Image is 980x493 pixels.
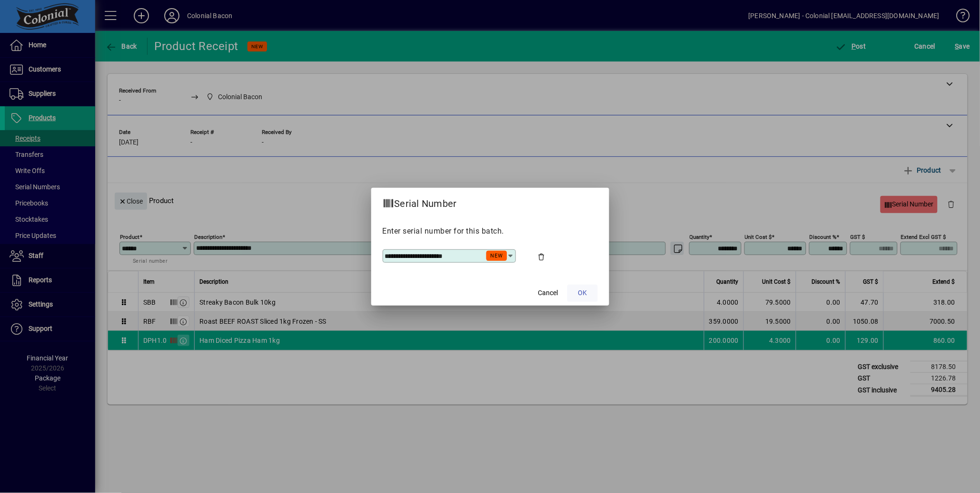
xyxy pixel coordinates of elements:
[533,285,564,302] button: Cancel
[538,288,558,298] span: Cancel
[383,226,598,237] p: Enter serial number for this batch.
[567,285,598,302] button: OK
[371,188,468,216] h2: Serial Number
[490,253,503,259] span: NEW
[578,288,587,298] span: OK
